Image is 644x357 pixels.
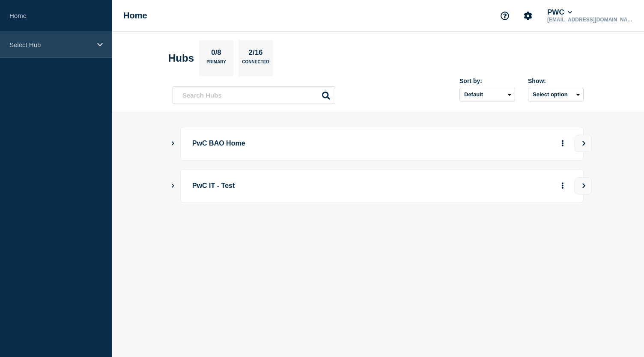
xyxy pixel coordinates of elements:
p: [EMAIL_ADDRESS][DOMAIN_NAME] [546,17,635,23]
button: More actions [557,178,568,194]
p: PwC IT - Test [192,178,429,194]
select: Sort by [459,88,515,101]
p: PwC BAO Home [192,136,429,152]
button: Support [496,7,514,25]
button: Show Connected Hubs [171,183,175,189]
button: PWC [546,8,574,17]
button: View [575,135,592,152]
div: Show: [528,77,584,84]
h1: Home [123,11,147,21]
p: Connected [242,59,269,68]
button: Show Connected Hubs [171,140,175,147]
p: 2/16 [245,48,266,59]
h2: Hubs [168,52,194,64]
p: Select Hub [9,41,92,48]
p: 0/8 [208,48,225,59]
button: Account settings [519,7,537,25]
p: Primary [206,59,226,68]
div: Sort by: [459,77,515,84]
button: View [575,177,592,194]
button: Select option [528,88,584,101]
button: More actions [557,136,568,152]
input: Search Hubs [173,86,335,104]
